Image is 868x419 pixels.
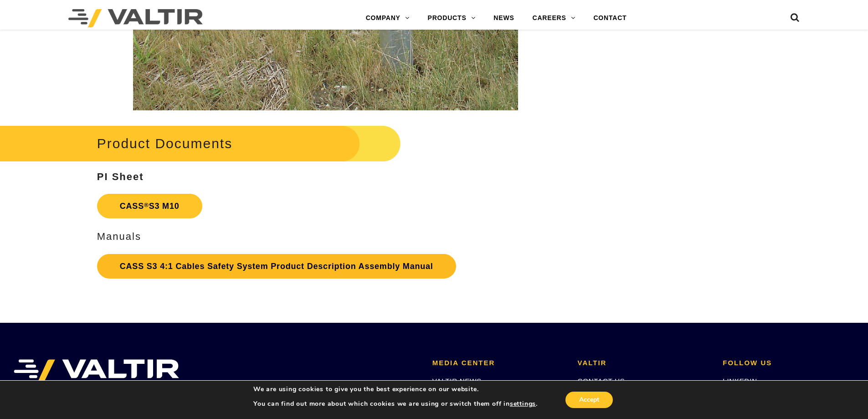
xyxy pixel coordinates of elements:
[253,385,538,393] p: We are using cookies to give you the best experience on our website.
[97,231,554,242] h3: Manuals
[14,359,179,382] img: VALTIR
[253,400,538,408] p: You can find out more about which cookies we are using or switch them off in .
[97,254,456,279] a: CASS S3 4:1 Cables Safety System Product Description Assembly Manual
[144,202,149,208] sup: ®
[524,9,585,27] a: CAREERS
[68,9,203,27] img: Valtir
[723,377,757,385] a: LINKEDIN
[723,359,854,367] h2: FOLLOW US
[578,359,709,367] h2: VALTIR
[419,9,485,27] a: PRODUCTS
[97,171,144,182] strong: PI Sheet
[432,359,564,367] h2: MEDIA CENTER
[578,377,625,385] a: CONTACT US
[432,377,482,385] a: VALTIR NEWS
[97,194,202,218] a: CASS®S3 M10
[484,9,523,27] a: NEWS
[510,400,536,408] button: settings
[357,9,419,27] a: COMPANY
[565,392,613,408] button: Accept
[584,9,636,27] a: CONTACT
